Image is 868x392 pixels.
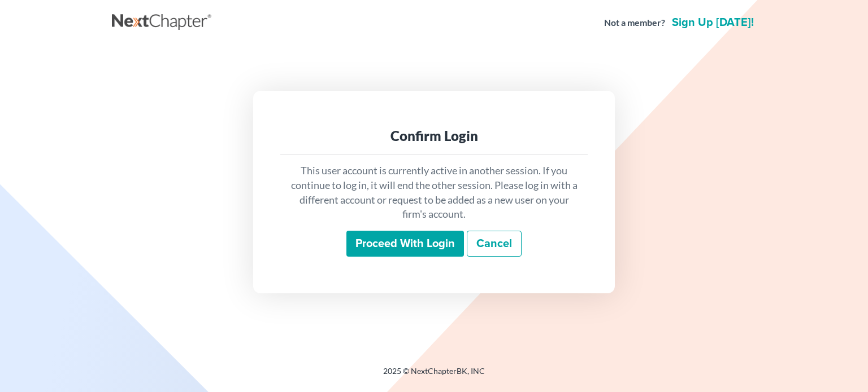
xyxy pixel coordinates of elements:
p: This user account is currently active in another session. If you continue to log in, it will end ... [289,164,579,222]
div: Confirm Login [289,127,579,145]
strong: Not a member? [604,16,665,29]
a: Cancel [467,231,522,257]
a: Sign up [DATE]! [670,17,756,28]
div: 2025 © NextChapterBK, INC [112,365,756,386]
input: Proceed with login [346,231,464,257]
